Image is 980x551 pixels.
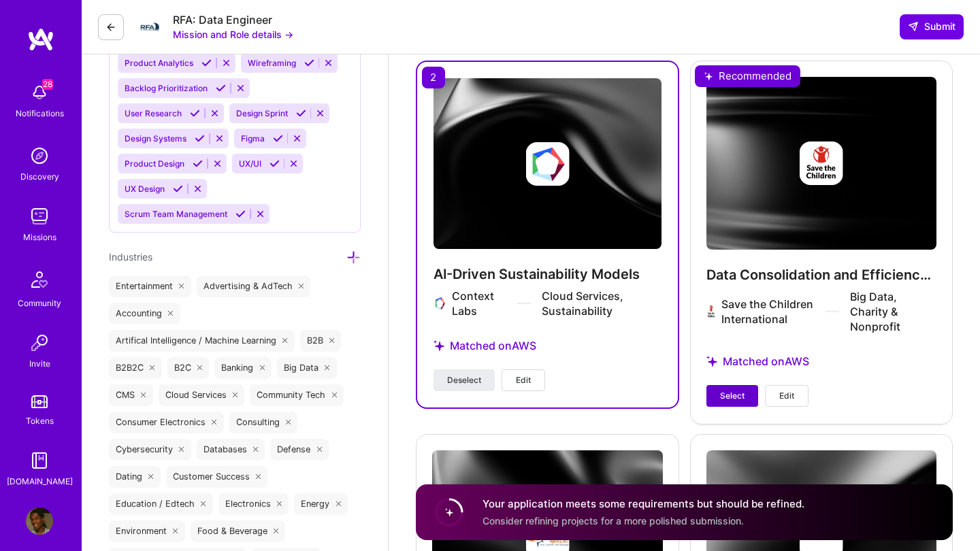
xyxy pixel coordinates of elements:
div: null [900,14,964,39]
i: icon Close [282,338,288,344]
i: icon Close [173,529,178,534]
img: Company logo [434,295,446,312]
i: Reject [221,58,231,68]
img: User Avatar [26,507,53,535]
div: CMS [109,384,153,406]
i: icon Close [277,501,282,507]
div: Notifications [16,106,64,120]
span: Industries [109,251,152,263]
i: icon Close [325,365,330,371]
span: 28 [42,79,53,90]
div: Education / Edtech [109,493,213,515]
span: Submit [908,20,955,33]
i: icon Close [179,284,184,289]
div: Big Data [277,357,337,379]
i: Accept [173,184,183,194]
div: Discovery [20,169,59,184]
span: Product Design [125,158,184,169]
i: icon Close [201,501,206,507]
i: icon LeftArrowDark [105,22,116,33]
img: discovery [26,142,53,169]
i: icon Close [150,365,155,371]
span: User Research [125,108,182,118]
div: RFA: Data Engineer [173,13,293,27]
img: Community [23,263,56,296]
i: icon Close [148,474,154,480]
div: Databases [197,439,265,461]
a: User Avatar [22,507,56,535]
i: Accept [201,58,212,68]
i: icon Close [329,338,335,344]
img: logo [27,27,54,52]
i: Accept [216,83,226,93]
i: Reject [255,209,265,219]
i: Reject [214,133,225,144]
img: divider [517,303,531,304]
span: Edit [516,374,531,386]
div: Dating [109,466,161,488]
div: Matched on AWS [434,322,661,369]
i: icon StarsPurple [434,340,444,351]
button: Edit [765,385,808,407]
span: Backlog Prioritization [125,83,208,93]
i: icon Close [233,393,238,398]
span: Wireframing [248,58,296,68]
i: icon Close [212,420,217,425]
div: Electronics [218,493,289,515]
div: Banking [214,357,272,379]
div: Community Tech [250,384,344,406]
i: Reject [289,158,299,169]
span: Design Sprint [236,108,288,118]
img: guide book [26,447,53,474]
i: Accept [195,133,205,144]
i: icon Close [299,284,304,289]
div: Entertainment [109,275,191,297]
i: icon SendLight [908,21,919,32]
i: Reject [212,158,223,169]
i: icon Close [286,420,291,425]
span: Design Systems [125,133,186,144]
span: UX Design [125,184,165,194]
i: Accept [304,58,314,68]
i: Accept [269,158,280,169]
i: icon Close [168,311,174,316]
i: Reject [292,133,302,144]
h4: AI-Driven Sustainability Models [434,265,661,283]
i: icon Close [197,365,203,371]
span: Deselect [447,374,481,386]
span: Product Analytics [125,58,193,68]
i: Accept [193,158,203,169]
div: B2C [167,357,210,379]
span: Scrum Team Management [125,209,227,219]
i: Accept [235,209,246,219]
div: Cloud Services [159,384,245,406]
div: Customer Success [166,466,268,488]
i: icon Close [256,474,261,480]
div: Context Labs Cloud Services, Sustainability [452,288,661,318]
img: cover [434,78,661,249]
img: bell [26,79,53,106]
button: Deselect [434,369,495,391]
i: icon Close [253,447,259,452]
h4: Your application meets some requirements but should be refined. [483,497,804,511]
i: icon Close [179,447,184,452]
i: icon Close [274,529,279,534]
div: B2B [300,330,342,352]
div: Community [18,296,61,310]
div: Defense [270,439,329,461]
span: Figma [241,133,265,144]
div: [DOMAIN_NAME] [7,474,73,488]
div: Energy [294,493,348,515]
img: Company logo [525,142,569,186]
i: Accept [190,108,200,118]
i: icon Close [316,447,322,452]
div: Accounting [109,303,180,324]
div: Consulting [229,412,298,433]
i: Reject [210,108,220,118]
img: teamwork [26,203,53,230]
div: Cybersecurity [109,439,191,461]
span: UX/UI [239,158,261,169]
i: icon Close [141,393,146,398]
div: Consumer Electronics [109,412,224,433]
div: Advertising & AdTech [197,275,311,297]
